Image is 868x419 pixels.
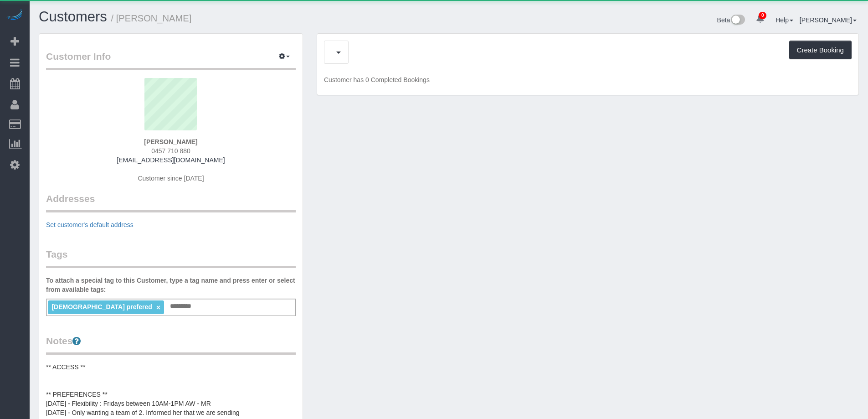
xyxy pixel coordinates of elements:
a: 0 [751,9,769,29]
label: To attach a special tag to this Customer, type a tag name and press enter or select from availabl... [46,276,296,294]
a: Customers [39,9,107,25]
legend: Notes [46,334,296,355]
legend: Customer Info [46,50,296,70]
legend: Tags [46,248,296,268]
button: Create Booking [789,41,852,60]
a: × [156,304,160,311]
img: New interface [730,15,745,26]
strong: [PERSON_NAME] [144,138,197,145]
span: Customer since [DATE] [138,175,204,182]
span: 0457 710 880 [151,147,190,155]
small: / [PERSON_NAME] [111,13,192,23]
img: Automaid Logo [5,9,24,22]
a: Set customer's default address [46,221,134,228]
span: 0 [759,12,766,19]
a: Beta [717,16,745,24]
a: [PERSON_NAME] [800,16,857,24]
a: Help [776,16,793,24]
p: Customer has 0 Completed Bookings [324,75,852,84]
span: [DEMOGRAPHIC_DATA] prefered [51,303,152,310]
a: [EMAIL_ADDRESS][DOMAIN_NAME] [117,156,225,164]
